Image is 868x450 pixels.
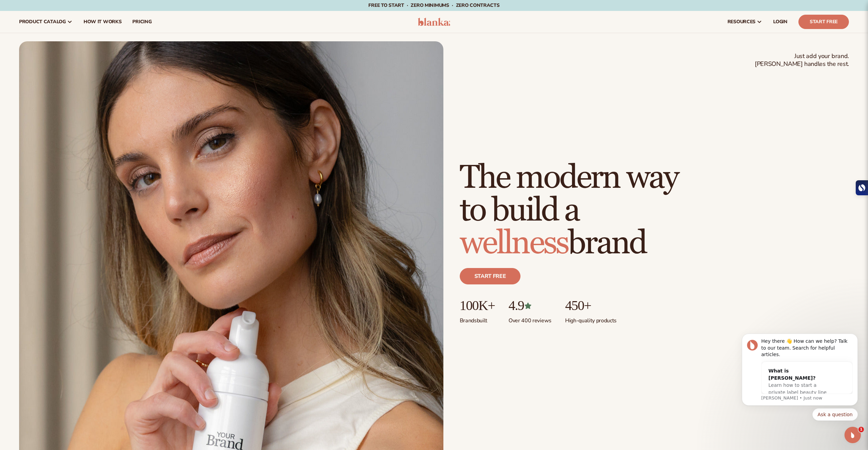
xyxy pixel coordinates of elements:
[127,11,157,33] a: pricing
[460,268,521,284] a: Start free
[565,298,617,313] p: 450+
[78,11,127,33] a: How It Works
[727,19,755,25] span: resources
[755,52,849,68] span: Just add your brand. [PERSON_NAME] handles the rest.
[84,19,122,25] span: How It Works
[858,427,864,432] span: 1
[14,11,78,33] a: product catalog
[773,19,788,25] span: LOGIN
[460,161,678,260] h1: The modern way to build a brand
[418,18,450,26] img: logo
[460,313,495,324] p: Brands built
[132,19,151,25] span: pricing
[19,19,66,25] span: product catalog
[722,11,768,33] a: resources
[798,15,849,29] a: Start Free
[732,318,868,432] iframe: Intercom notifications message
[460,223,568,263] span: wellness
[368,2,499,9] span: Free to start · ZERO minimums · ZERO contracts
[460,298,495,313] p: 100K+
[565,313,617,324] p: High-quality products
[768,11,793,33] a: LOGIN
[509,313,551,324] p: Over 400 reviews
[509,298,551,313] p: 4.9
[844,427,861,443] iframe: Intercom live chat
